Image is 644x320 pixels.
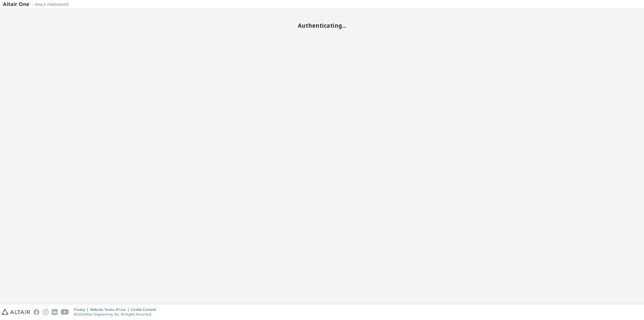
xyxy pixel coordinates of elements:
img: youtube.svg [61,309,69,315]
h2: Authenticating... [3,22,641,29]
div: Website Terms of Use [90,308,131,312]
img: Altair One [3,2,72,7]
p: © 2025 Altair Engineering, Inc. All Rights Reserved. [74,312,159,317]
img: instagram.svg [43,309,48,315]
div: Cookie Consent [131,308,159,312]
img: altair_logo.svg [2,309,30,315]
img: facebook.svg [33,309,39,315]
div: Privacy [74,308,90,312]
img: linkedin.svg [52,309,58,315]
